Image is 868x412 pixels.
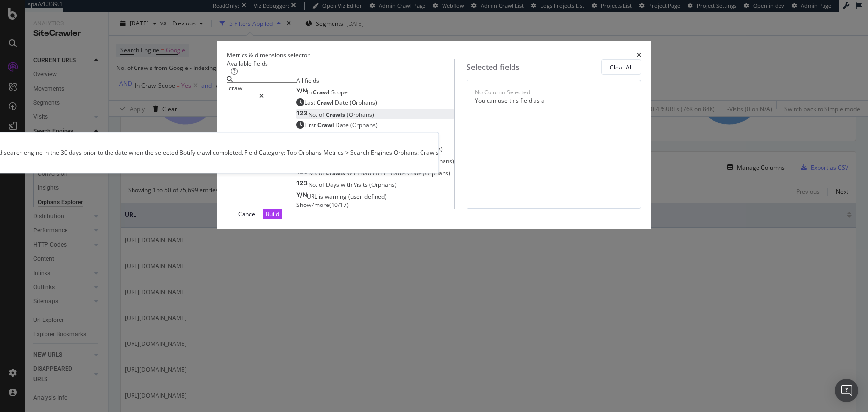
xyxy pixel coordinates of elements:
[266,210,279,218] div: Build
[360,169,373,177] span: Bad
[296,76,454,85] div: All fields
[329,201,349,209] span: ( 10 / 17 )
[373,169,389,177] span: HTTP
[326,181,341,189] span: Days
[319,181,326,189] span: of
[317,98,335,107] span: Crawl
[308,169,319,177] span: No.
[347,169,360,177] span: With
[227,51,310,59] div: Metrics & dimensions selector
[217,41,651,229] div: modal
[307,192,319,201] span: URL
[319,192,325,201] span: is
[308,111,319,119] span: No.
[348,192,387,201] span: (user-defined)
[467,62,520,73] div: Selected fields
[350,98,377,107] span: (Orphans)
[304,121,317,129] span: First
[263,209,282,219] button: Build
[227,59,454,68] div: Available fields
[308,181,319,189] span: No.
[319,111,326,119] span: of
[354,181,369,189] span: Visits
[369,181,397,189] span: (Orphans)
[331,88,348,96] span: Scope
[835,379,858,402] div: Open Intercom Messenger
[335,121,350,129] span: Date
[238,210,257,218] div: Cancel
[317,121,335,129] span: Crawl
[313,88,331,96] span: Crawl
[601,59,641,75] button: Clear All
[637,51,641,59] div: times
[347,111,374,119] span: (Orphans)
[423,169,450,177] span: (Orphans)
[319,169,326,177] span: of
[407,169,423,177] span: Code
[296,201,329,209] span: Show 7 more
[335,98,350,107] span: Date
[475,96,633,105] div: You can use this field as a
[326,169,347,177] span: Crawls
[341,181,354,189] span: with
[304,98,317,107] span: Last
[235,209,260,219] button: Cancel
[227,82,296,93] input: Search by field name
[307,88,313,96] span: In
[350,121,378,129] span: (Orphans)
[325,192,348,201] span: warning
[475,88,530,96] div: No Column Selected
[610,63,633,71] div: Clear All
[427,157,454,165] span: (Orphans)
[389,169,407,177] span: Status
[326,111,347,119] span: Crawls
